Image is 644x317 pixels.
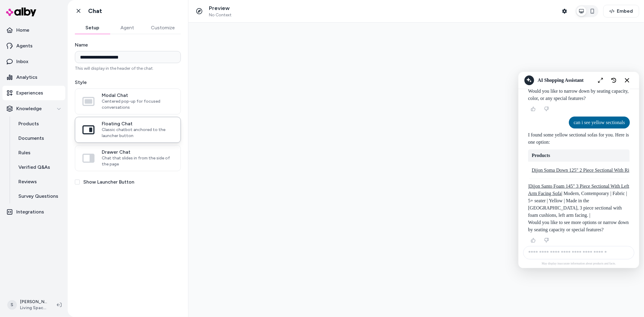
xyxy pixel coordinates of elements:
p: Analytics [16,74,37,81]
h1: Chat [88,7,102,15]
p: Products [18,120,39,127]
span: Drawer Chat [102,149,173,155]
span: Centered pop-up for focused conversations [102,98,173,110]
a: Documents [12,131,65,146]
p: Knowledge [16,105,42,112]
label: Style [75,79,181,86]
span: No Context [209,12,232,18]
a: Rules [12,146,65,160]
p: Verified Q&As [18,164,50,171]
span: Floating Chat [102,121,173,127]
p: Documents [18,135,44,142]
a: Integrations [2,205,65,219]
span: Embed [617,8,633,15]
button: Agent [110,22,145,34]
button: Customize [145,22,181,34]
button: S[PERSON_NAME]Living Spaces [4,295,52,315]
a: Agents [2,39,65,53]
a: Home [2,23,65,37]
span: S [7,300,17,310]
button: Setup [75,22,110,34]
a: Survey Questions [12,189,65,203]
a: Verified Q&As [12,160,65,175]
p: Survey Questions [18,193,58,200]
button: Knowledge [2,101,65,116]
p: Inbox [16,58,28,65]
p: Experiences [16,89,43,97]
span: Living Spaces [20,305,47,311]
a: Reviews [12,175,65,189]
img: alby Logo [6,8,36,16]
span: Chat that slides in from the side of the page [102,155,173,167]
label: Name [75,41,181,49]
a: Experiences [2,86,65,100]
p: Integrations [16,208,44,216]
label: Show Launcher Button [83,178,134,186]
p: Agents [16,42,33,50]
p: Preview [209,5,232,12]
p: [PERSON_NAME] [20,299,47,305]
button: Embed [603,5,639,18]
p: Rules [18,149,30,156]
a: Products [12,117,65,131]
p: This will display in the header of the chat. [75,66,181,72]
a: Inbox [2,54,65,69]
span: Modal Chat [102,92,173,98]
p: Home [16,27,29,34]
a: Analytics [2,70,65,85]
span: Classic chatbot anchored to the launcher button [102,127,173,139]
p: Reviews [18,178,37,185]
